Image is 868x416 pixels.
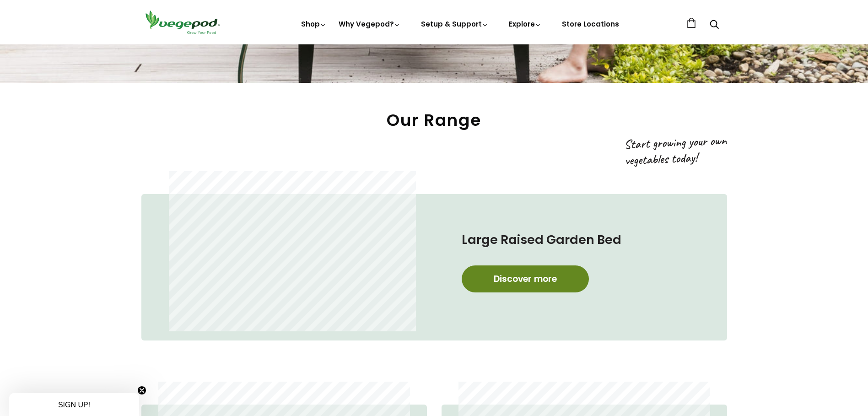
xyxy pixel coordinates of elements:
[562,19,619,29] a: Store Locations
[339,19,401,29] a: Why Vegepod?
[137,386,146,395] button: Close teaser
[710,21,719,30] a: Search
[462,231,690,249] h4: Large Raised Garden Bed
[58,401,90,409] span: SIGN UP!
[462,265,589,292] a: Discover more
[9,393,139,416] div: SIGN UP!Close teaser
[421,19,489,29] a: Setup & Support
[301,19,327,29] a: Shop
[141,9,224,35] img: Vegepod
[141,110,727,130] h2: Our Range
[509,19,542,29] a: Explore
